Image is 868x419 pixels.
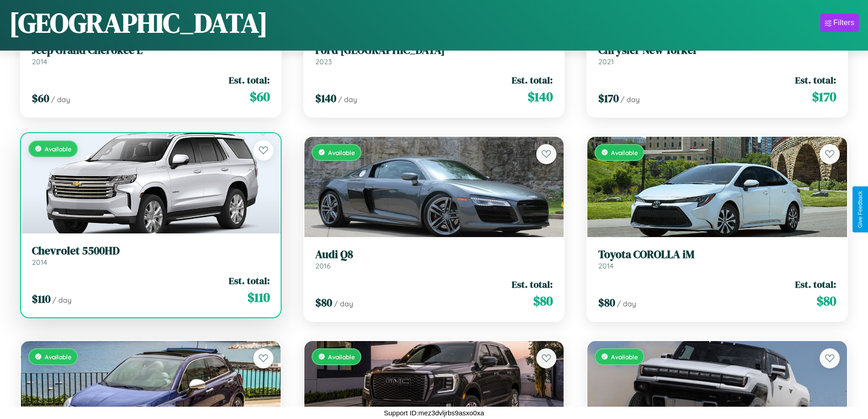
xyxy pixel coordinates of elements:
[598,261,614,270] span: 2014
[229,274,270,287] span: Est. total:
[611,149,638,156] span: Available
[315,91,336,106] span: $ 140
[32,244,270,258] h3: Chevrolet 5500HD
[598,295,615,310] span: $ 80
[32,91,49,106] span: $ 60
[512,278,553,291] span: Est. total:
[315,248,553,270] a: Audi Q82016
[598,248,836,261] h3: Toyota COROLLA iM
[611,353,638,361] span: Available
[315,295,332,310] span: $ 80
[52,295,72,305] span: / day
[598,91,619,106] span: $ 170
[315,44,553,66] a: Ford [GEOGRAPHIC_DATA]2023
[598,44,836,57] h3: Chrysler New Yorker
[32,258,47,267] span: 2014
[32,44,270,66] a: Jeep Grand Cherokee L2014
[384,407,484,419] p: Support ID: mez3dvljrbs9asxo0xa
[328,353,355,361] span: Available
[598,44,836,66] a: Chrysler New Yorker2021
[820,14,859,32] button: Filters
[328,149,355,156] span: Available
[833,18,854,27] div: Filters
[795,278,836,291] span: Est. total:
[512,73,553,87] span: Est. total:
[32,291,51,306] span: $ 110
[247,288,270,306] span: $ 110
[229,73,270,87] span: Est. total:
[51,95,70,104] span: / day
[32,244,270,267] a: Chevrolet 5500HD2014
[598,248,836,270] a: Toyota COROLLA iM2014
[315,261,331,270] span: 2016
[334,299,353,308] span: / day
[338,95,357,104] span: / day
[857,191,863,228] div: Give Feedback
[621,95,640,104] span: / day
[533,292,553,310] span: $ 80
[817,292,836,310] span: $ 80
[45,145,72,153] span: Available
[528,88,553,106] span: $ 140
[250,88,270,106] span: $ 60
[315,57,332,66] span: 2023
[598,57,614,66] span: 2021
[9,4,268,41] h1: [GEOGRAPHIC_DATA]
[795,73,836,87] span: Est. total:
[32,57,47,66] span: 2014
[315,248,553,261] h3: Audi Q8
[315,44,553,57] h3: Ford [GEOGRAPHIC_DATA]
[32,44,270,57] h3: Jeep Grand Cherokee L
[45,353,72,361] span: Available
[812,88,836,106] span: $ 170
[617,299,636,308] span: / day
